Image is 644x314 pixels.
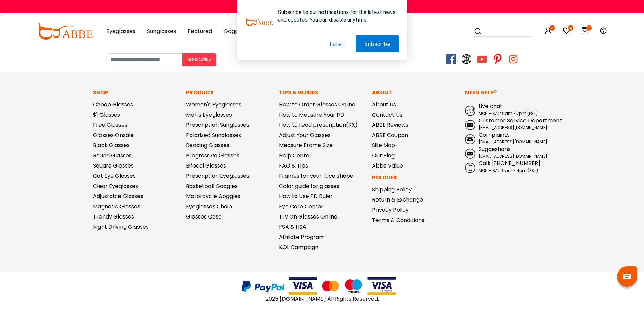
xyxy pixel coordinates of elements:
[465,159,551,174] a: Call: [PHONE_NUMBER] MON - SAT: 9am - 4pm (PST)
[279,152,312,159] a: Help Center
[279,182,339,190] a: Color guide for glasses
[186,203,232,210] a: Eyeglasses Chain
[493,54,503,64] span: pinterest
[465,102,551,117] a: Live chat MON - SAT: 9am - 7pm (PST)
[279,121,358,129] a: How to read prescription(RX)
[186,162,226,170] a: Bifocal Glasses
[273,8,399,24] div: Subscribe to our notifications for the latest news and updates. You can disable anytime.
[465,145,551,159] a: Suggestions [EMAIL_ADDRESS][DOMAIN_NAME]
[372,206,409,214] a: Privacy Policy
[279,233,325,241] a: Affiliate Program
[279,101,355,108] a: How to Order Glasses Online
[279,192,333,200] a: How to Use PD Ruler
[93,162,134,170] a: Square Glasses
[186,141,229,149] a: Reading Glasses
[245,8,273,35] img: notification icon
[279,111,344,119] a: How to Measure Your PD
[372,131,408,139] a: ABBE Coupon
[372,216,424,224] a: Terms & Conditions
[465,89,551,97] p: Need Help?
[279,213,337,221] a: Try On Glasses Online
[93,131,134,139] a: Glasses Onsale
[372,89,458,97] p: About
[186,182,238,190] a: Basketball Goggles
[479,145,511,153] span: Suggestions
[465,117,551,131] a: Customer Service Department [EMAIL_ADDRESS][DOMAIN_NAME]
[93,152,132,159] a: Round Glasses
[372,186,412,193] a: Shipping Policy
[623,274,631,279] img: chat
[479,159,540,167] span: Call: [PHONE_NUMBER]
[186,192,240,200] a: Motorcycle Goggles
[93,111,120,119] a: $1 Glasses
[186,131,241,139] a: Polarized Sunglasses
[93,203,140,210] a: Magnetic Glasses
[479,168,538,173] span: MON - SAT: 9am - 4pm (PST)
[186,172,249,180] a: Prescription Eyeglasses
[93,192,143,200] a: Adjustable Glasses
[321,35,352,52] button: Later
[279,243,318,251] a: KOL Campaign
[279,172,353,180] a: Frames for your face shape
[372,101,396,108] a: About Us
[186,111,232,119] a: Men's Eyeglasses
[279,141,333,149] a: Measure Frame Size
[479,110,538,116] span: MON - SAT: 9am - 7pm (PST)
[372,152,395,159] a: Our Blog
[279,162,308,170] a: FAQ & Tips
[186,213,222,221] a: Glasses Case
[186,152,239,159] a: Progressive Glasses
[279,89,365,97] p: Tips & Guides
[372,196,423,204] a: Return & Exchange
[446,54,456,64] span: facebook
[465,131,551,145] a: Complaints [EMAIL_ADDRESS][DOMAIN_NAME]
[479,153,547,159] span: [EMAIL_ADDRESS][DOMAIN_NAME]
[93,182,138,190] a: Clear Eyeglasses
[508,54,518,64] span: instagram
[186,101,241,108] a: Women's Eyeglasses
[93,141,130,149] a: Black Glasses
[372,111,402,119] a: Contact Us
[479,102,502,110] span: Live chat
[479,117,562,124] span: Customer Service Department
[279,131,331,139] a: Adjust Your Glasses
[372,162,403,170] a: Abbe Value
[479,139,547,145] span: [EMAIL_ADDRESS][DOMAIN_NAME]
[372,141,395,149] a: Site Map
[93,121,127,129] a: Free Glasses
[186,89,272,97] p: Product
[372,174,458,182] p: Policies
[372,121,408,129] a: ABBE Reviews
[93,172,136,180] a: Cat Eye Glasses
[479,125,547,130] span: [EMAIL_ADDRESS][DOMAIN_NAME]
[237,277,407,295] img: payments
[356,35,399,52] button: Subscribe
[93,213,134,221] a: Trendy Glasses
[461,54,472,64] span: twitter
[186,121,249,129] a: Prescription Sunglasses
[477,54,487,64] span: youtube
[479,131,510,139] span: Complaints
[279,223,306,231] a: FSA & HSA
[279,203,324,210] a: Eye Care Center
[93,223,149,231] a: Night Driving Glasses
[93,89,179,97] p: Shop
[93,101,133,108] a: Cheap Glasses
